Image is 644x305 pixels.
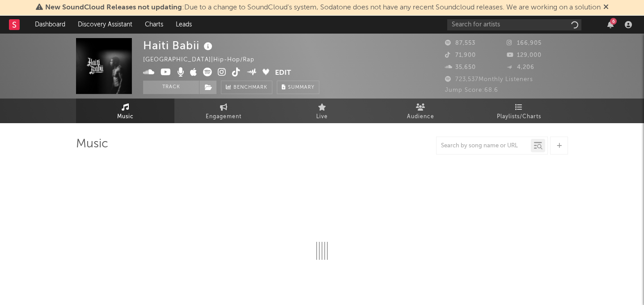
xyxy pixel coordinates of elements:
button: Summary [277,81,319,94]
a: Music [76,99,174,123]
span: Engagement [206,112,241,122]
input: Search for artists [447,19,581,30]
span: 35,650 [445,64,476,70]
input: Search by song name or URL [436,142,531,150]
a: Leads [169,16,198,34]
span: 87,553 [445,40,475,46]
span: Playlists/Charts [497,112,541,122]
span: Summary [288,85,314,90]
a: Engagement [174,99,273,123]
a: Audience [371,99,470,123]
span: Benchmark [233,82,267,93]
span: Live [316,112,328,122]
span: 166,905 [507,40,542,46]
span: 4,206 [507,64,534,70]
span: 723,537 Monthly Listeners [445,77,533,82]
div: Haiti Babii [143,38,215,53]
span: : Due to a change to SoundCloud's system, Sodatone does not have any recent Soundcloud releases. ... [45,4,601,11]
button: Track [143,81,199,94]
span: Audience [407,112,434,122]
span: Music [117,112,134,122]
div: [GEOGRAPHIC_DATA] | Hip-Hop/Rap [143,55,265,65]
button: Edit [275,68,291,79]
span: Jump Score: 68.6 [445,87,498,93]
button: 6 [607,21,614,28]
a: Playlists/Charts [470,99,568,123]
span: Dismiss [603,4,609,11]
a: Charts [139,16,169,34]
span: New SoundCloud Releases not updating [45,4,182,11]
span: 71,900 [445,52,476,58]
div: 6 [610,18,617,25]
a: Benchmark [221,81,272,94]
a: Live [273,99,371,123]
a: Discovery Assistant [72,16,139,34]
a: Dashboard [29,16,72,34]
span: 129,000 [507,52,542,58]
